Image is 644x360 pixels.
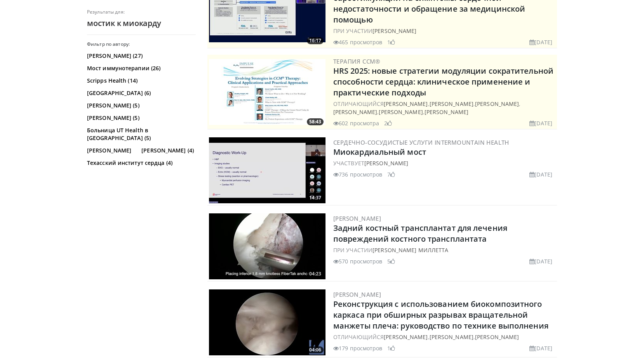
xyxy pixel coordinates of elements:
ya-tr-span: Фильтр по автору: [87,41,130,47]
ya-tr-span: 736 просмотров [339,171,382,178]
a: Сердечно-сосудистые услуги Intermountain Health [333,138,509,146]
div: , , [333,333,555,341]
a: [PERSON_NAME] Миллетта [372,246,448,254]
span: 04:06 [307,346,324,353]
ya-tr-span: [PERSON_NAME] (4) [141,147,194,154]
ya-tr-span: [DATE] [534,258,552,265]
li: 7 [387,170,395,178]
span: 14:37 [307,194,324,201]
a: [PERSON_NAME] [364,159,408,167]
a: [PERSON_NAME] (5) [87,114,194,122]
span: 04:23 [307,270,324,277]
a: [PERSON_NAME] [379,108,423,116]
span: 58:43 [307,118,324,125]
a: Терапия CCM® [333,57,380,65]
ya-tr-span: [GEOGRAPHIC_DATA] (6) [87,89,151,97]
li: 2 [384,119,392,127]
a: [PERSON_NAME] [430,100,473,107]
a: Мост иммунотерапии (26) [87,64,194,72]
a: [PERSON_NAME] [384,100,428,107]
a: [PERSON_NAME] [475,333,519,341]
a: [PERSON_NAME] (5) [87,102,194,109]
ya-tr-span: [DATE] [534,171,552,178]
ya-tr-span: УЧАСТВУЕТ [333,159,364,167]
div: , , , , , [333,100,555,116]
ya-tr-span: 602 просмотра [339,119,379,127]
a: Больница UT Health в [GEOGRAPHIC_DATA] (5) [87,126,194,142]
a: 58:43 [209,59,325,125]
ya-tr-span: [PERSON_NAME] (5) [87,114,139,122]
ya-tr-span: Мост иммунотерапии (26) [87,64,160,72]
a: 14:37 [209,137,325,203]
ya-tr-span: ОТЛИЧАЮЩИЙСЯ [333,333,384,341]
ya-tr-span: мостик к миокарду [87,18,161,28]
a: 04:23 [209,213,325,279]
img: bd620d43-5d42-4d7b-9f97-0da0dd0c6b81.300x170_q85_crop-smart_upscale.jpg [209,213,325,279]
img: b306f004-4a65-4029-9e6b-5e027b31e5e4.300x170_q85_crop-smart_upscale.jpg [209,289,325,355]
ya-tr-span: Scripps Health (14) [87,77,138,85]
ya-tr-span: ОТЛИЧАЮЩИЙСЯ [333,100,384,107]
ya-tr-span: 570 просмотров [339,258,382,265]
a: Задний костный трансплантат для лечения повреждений костного трансплантата [333,223,507,244]
ya-tr-span: [DATE] [534,119,552,127]
img: 3f694bbe-f46e-4e2a-ab7b-fff0935bbb6c.300x170_q85_crop-smart_upscale.jpg [209,59,325,125]
ya-tr-span: 465 просмотров [339,38,382,46]
a: [GEOGRAPHIC_DATA] (6) [87,89,194,97]
a: [PERSON_NAME] [333,108,377,116]
ya-tr-span: [DATE] [534,38,552,46]
ya-tr-span: Техасский институт сердца (4) [87,159,172,167]
a: [PERSON_NAME] [384,333,428,341]
ya-tr-span: [PERSON_NAME] [87,147,131,154]
a: [PERSON_NAME][PERSON_NAME] (4) [87,147,194,154]
a: Реконструкция с использованием биокомпозитного каркаса при обширных разрывах вращательной манжеты... [333,299,548,331]
ya-tr-span: [PERSON_NAME] (27) [87,52,143,60]
img: 0fb9092c-1794-4651-9c14-aa301e0f5f30.300x170_q85_crop-smart_upscale.jpg [209,137,325,203]
ya-tr-span: 179 просмотров [339,344,382,352]
li: 1 [387,38,395,46]
a: Scripps Health (14) [87,77,194,85]
a: 04:06 [209,289,325,355]
ya-tr-span: Результаты для: [87,9,125,15]
ya-tr-span: [PERSON_NAME] (5) [87,102,139,109]
a: Миокардиальный мост [333,147,426,157]
li: 5 [387,257,395,265]
a: [PERSON_NAME] [430,333,473,341]
a: [PERSON_NAME] [475,100,519,107]
a: [PERSON_NAME] [372,27,416,35]
a: [PERSON_NAME] [333,291,381,298]
span: 16:17 [307,37,324,44]
ya-tr-span: ПРИ УЧАСТИИ [333,27,372,35]
a: [PERSON_NAME] (27) [87,52,194,60]
a: [PERSON_NAME] [425,108,468,116]
a: HRS 2025: новые стратегии модуляции сократительной способности сердца: клиническое применение и п... [333,66,553,98]
a: [PERSON_NAME] [333,215,381,222]
ya-tr-span: ПРИ УЧАСТИИ [333,246,372,254]
a: Техасский институт сердца (4) [87,159,194,167]
li: 1 [387,344,395,352]
ya-tr-span: [DATE] [534,344,552,352]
